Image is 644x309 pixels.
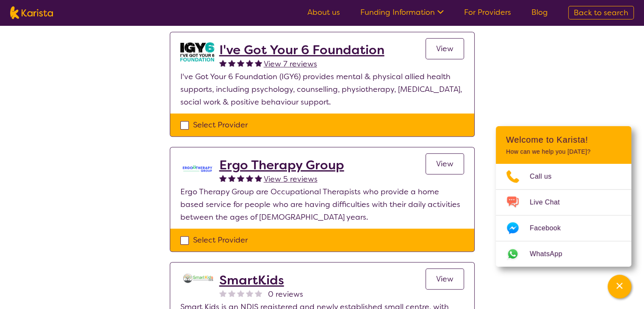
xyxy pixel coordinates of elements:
[464,7,511,17] a: For Providers
[307,7,340,17] a: About us
[568,6,634,19] a: Back to search
[264,174,318,184] span: View 5 reviews
[530,222,571,235] span: Facebook
[180,157,214,179] img: j2t6pnkwm7fb0fx62ebc.jpg
[264,58,317,70] a: View 7 reviews
[506,135,621,145] h2: Welcome to Karista!
[10,6,53,19] img: Karista logo
[237,290,244,297] img: nonereviewstar
[219,59,227,66] img: fullstar
[426,38,464,59] a: View
[180,42,214,61] img: aw0qclyvxjfem2oefjis.jpg
[608,275,631,298] button: Channel Menu
[219,42,384,58] a: I've Got Your 6 Foundation
[574,8,628,18] span: Back to search
[360,7,444,17] a: Funding Information
[426,268,464,290] a: View
[246,174,253,182] img: fullstar
[436,44,453,54] span: View
[530,196,570,209] span: Live Chat
[255,290,262,297] img: nonereviewstar
[496,126,631,267] div: Channel Menu
[255,59,262,66] img: fullstar
[228,59,235,66] img: fullstar
[219,273,303,288] a: SmartKids
[237,59,244,66] img: fullstar
[180,70,464,108] p: I've Got Your 6 Foundation (IGY6) provides mental & physical allied health supports, including ps...
[180,185,464,223] p: Ergo Therapy Group are Occupational Therapists who provide a home based service for people who ar...
[228,174,235,182] img: fullstar
[268,288,303,301] span: 0 reviews
[436,274,453,284] span: View
[496,164,631,267] ul: Choose channel
[219,290,227,297] img: nonereviewstar
[246,59,253,66] img: fullstar
[506,148,621,155] p: How can we help you [DATE]?
[237,174,244,182] img: fullstar
[530,248,572,260] span: WhatsApp
[496,241,631,267] a: Web link opens in a new tab.
[219,174,227,182] img: fullstar
[255,174,262,182] img: fullstar
[436,159,453,169] span: View
[531,7,548,17] a: Blog
[228,290,235,297] img: nonereviewstar
[264,59,317,69] span: View 7 reviews
[530,170,562,183] span: Call us
[426,153,464,174] a: View
[246,290,253,297] img: nonereviewstar
[180,273,214,284] img: ltnxvukw6alefghrqtzz.png
[219,157,344,173] a: Ergo Therapy Group
[264,173,318,185] a: View 5 reviews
